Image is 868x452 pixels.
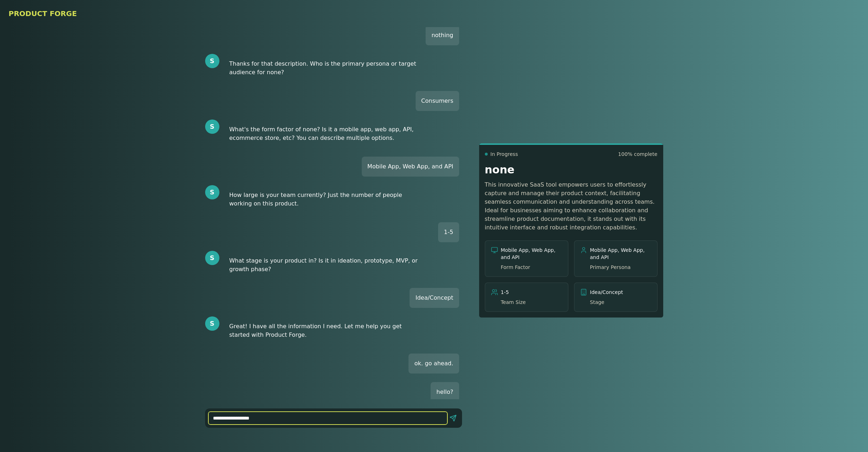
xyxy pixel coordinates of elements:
[9,9,859,19] h1: PRODUCT FORGE
[224,54,427,82] div: Thanks for that description. Who is the primary persona or target audience for none?
[491,151,518,158] span: In Progress
[501,289,526,306] p: 1-5
[590,299,623,306] span: Stage
[210,187,214,197] span: S
[501,264,562,271] span: Form Factor
[224,120,427,148] div: What's the form factor of none? Is it a mobile app, web app, API, ecommerce store, etc? You can d...
[501,247,562,271] p: Mobile App, Web App, and API
[590,264,651,271] span: Primary Persona
[485,181,658,232] p: This innovative SaaS tool empowers users to effortlessly capture and manage their product context...
[408,354,459,374] div: ok. go ahead.
[210,122,214,132] span: S
[618,151,658,158] span: 100 % complete
[416,91,459,111] div: Consumers
[426,25,459,45] div: nothing
[410,288,459,308] div: Idea/Concept
[590,289,623,306] p: Idea/Concept
[485,163,658,176] h2: none
[210,253,214,263] span: S
[590,247,651,271] p: Mobile App, Web App, and API
[362,157,459,177] div: Mobile App, Web App, and API
[224,185,427,214] div: How large is your team currently? Just the number of people working on this product.
[210,56,214,66] span: S
[210,319,214,329] span: S
[438,222,459,242] div: 1-5
[224,251,427,279] div: What stage is your product in? Is it in ideation, prototype, MVP, or growth phase?
[224,316,427,345] div: Great! I have all the information I need. Let me help you get started with Product Forge.
[501,299,526,306] span: Team Size
[431,382,459,402] div: hello?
